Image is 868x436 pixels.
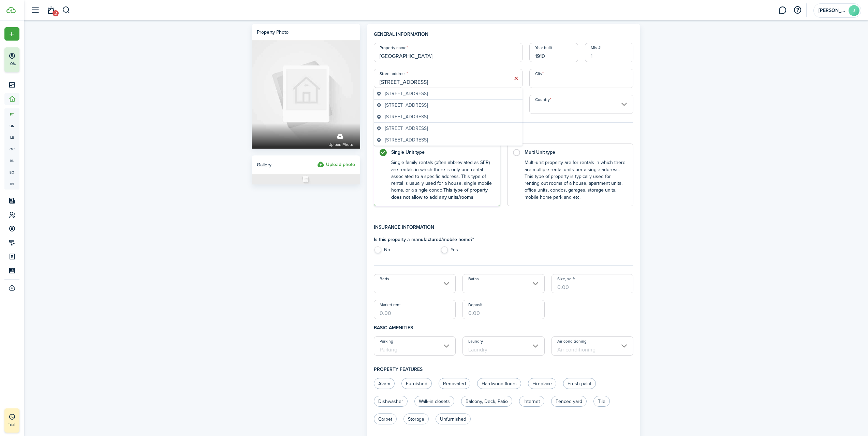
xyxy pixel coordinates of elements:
label: Walk-in closets [414,396,454,407]
label: Yes [440,246,500,257]
button: Search [62,4,71,16]
label: Dishwasher [374,396,408,407]
span: [STREET_ADDRESS] [385,90,428,97]
a: oc [4,143,19,155]
h4: General information [374,31,634,43]
control-radio-card-title: Multi Unit type [525,149,627,156]
label: Alarm [374,378,395,389]
button: 0% [4,47,61,72]
img: TenantCloud [6,7,16,13]
b: This type of property does not allow to add any units/rooms [391,186,488,200]
label: Tile [593,396,610,407]
a: eq [4,166,19,178]
input: Start typing the address and then select from the dropdown [374,69,523,88]
h4: Is this property a manufactured/mobile home? * [374,236,500,243]
label: Furnished [401,378,432,389]
label: Fresh paint [563,378,596,389]
label: Storage [403,414,429,424]
input: Air conditioning [551,336,634,356]
a: ls [4,132,19,143]
input: 0.00 [462,300,545,319]
span: [STREET_ADDRESS] [385,102,428,109]
label: Upload photo [328,130,353,148]
button: Open menu [4,27,19,41]
control-radio-card-description: Single family rentals (often abbreviated as SFR) are rentals in which there is only one rental as... [391,159,493,201]
a: kl [4,155,19,166]
input: 1 [585,43,634,62]
label: Renovated [439,378,470,389]
img: Photo placeholder [252,174,360,184]
avatar-text: J [849,5,859,16]
label: Fireplace [528,378,556,389]
button: Open sidebar [29,4,42,17]
input: 0.00 [374,300,456,319]
h4: Basic amenities [374,319,634,336]
label: No [374,246,433,257]
p: Trial [8,421,35,427]
div: Property photo [257,29,289,36]
a: pt [4,108,19,120]
label: Hardwood floors [477,378,521,389]
span: Gallery [257,161,271,168]
p: 0% [9,61,17,67]
h4: Property features [374,361,634,378]
control-radio-card-description: Multi-unit property are for rentals in which there are multiple rental units per a single address... [525,159,627,201]
span: [STREET_ADDRESS] [385,125,428,132]
a: Messaging [776,2,789,19]
label: Fenced yard [551,396,587,407]
label: Internet [519,396,544,407]
span: [STREET_ADDRESS] [385,136,428,144]
label: Balcony, Deck, Patio [461,396,512,407]
input: Parking [374,336,456,356]
span: Upload photo [328,141,353,148]
a: un [4,120,19,132]
label: Unfurnished [436,414,471,424]
a: Notifications [44,2,57,19]
span: 2 [53,10,59,16]
input: 0.00 [551,274,634,293]
span: [STREET_ADDRESS] [385,113,428,120]
label: Carpet [374,414,397,424]
a: Trial [4,408,19,433]
input: Laundry [462,336,545,356]
span: Jason [819,8,846,13]
a: in [4,178,19,190]
button: Open resource center [792,4,803,16]
h4: Insurance information [374,224,634,236]
control-radio-card-title: Single Unit type [391,149,493,156]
